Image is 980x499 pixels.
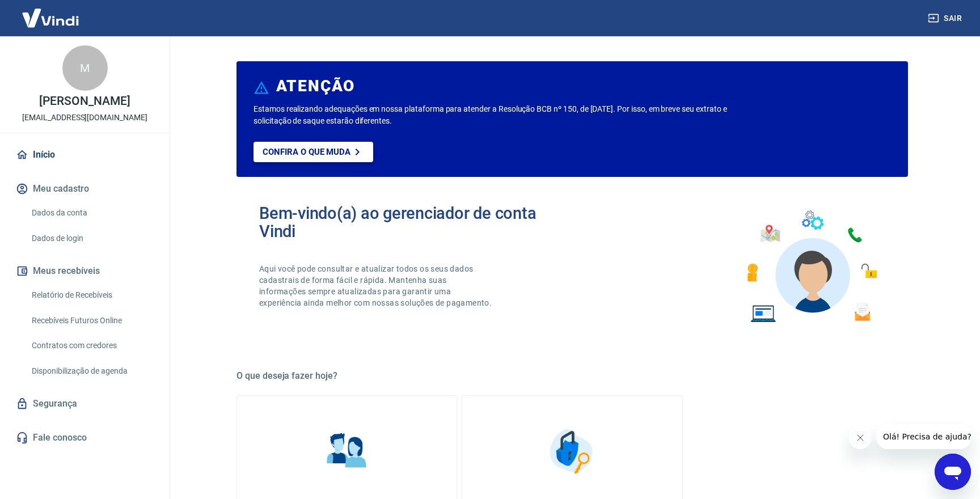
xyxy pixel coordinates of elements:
[27,309,156,332] a: Recebíveis Futuros Online
[319,423,375,480] img: Informações pessoais
[14,425,156,450] a: Fale conosco
[276,81,355,92] h6: ATENÇÃO
[259,263,494,308] p: Aqui você pode consultar e atualizar todos os seus dados cadastrais de forma fácil e rápida. Mant...
[27,227,156,250] a: Dados de login
[27,284,156,307] a: Relatório de Recebíveis
[254,103,763,127] p: Estamos realizando adequações em nossa plataforma para atender a Resolução BCB nº 150, de [DATE]....
[849,426,872,449] iframe: Fechar mensagem
[876,424,971,449] iframe: Mensagem da empresa
[14,259,156,284] button: Meus recebíveis
[263,147,350,157] p: Confira o que muda
[254,142,373,162] a: Confira o que muda
[14,391,156,416] a: Segurança
[27,201,156,225] a: Dados da conta
[926,8,966,29] button: Sair
[39,95,130,107] p: [PERSON_NAME]
[14,176,156,201] button: Meu cadastro
[7,8,95,17] span: Olá! Precisa de ajuda?
[935,454,971,490] iframe: Botão para abrir a janela de mensagens
[27,360,156,383] a: Disponibilização de agenda
[14,1,87,35] img: Vindi
[27,334,156,357] a: Contratos com credores
[62,45,108,91] div: M
[236,370,908,382] h5: O que deseja fazer hoje?
[737,204,885,329] img: Imagem de um avatar masculino com diversos icones exemplificando as funcionalidades do gerenciado...
[259,204,572,240] h2: Bem-vindo(a) ao gerenciador de conta Vindi
[22,112,147,124] p: [EMAIL_ADDRESS][DOMAIN_NAME]
[544,423,601,480] img: Segurança
[14,142,156,167] a: Início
